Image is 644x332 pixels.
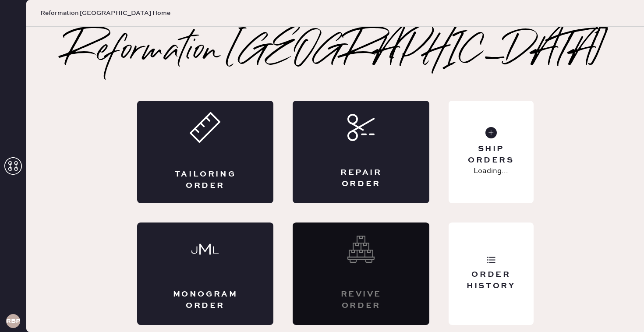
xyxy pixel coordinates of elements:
[172,289,239,311] div: Monogram Order
[456,269,526,291] div: Order History
[64,34,606,69] h2: Reformation [GEOGRAPHIC_DATA]
[40,9,170,18] span: Reformation [GEOGRAPHIC_DATA] Home
[456,144,526,166] div: Ship Orders
[172,169,239,191] div: Tailoring Order
[328,167,394,189] div: Repair Order
[328,289,394,311] div: Revive order
[293,223,429,325] div: Interested? Contact us at care@hemster.co
[6,318,20,324] h3: RBPA
[474,166,508,177] p: Loading...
